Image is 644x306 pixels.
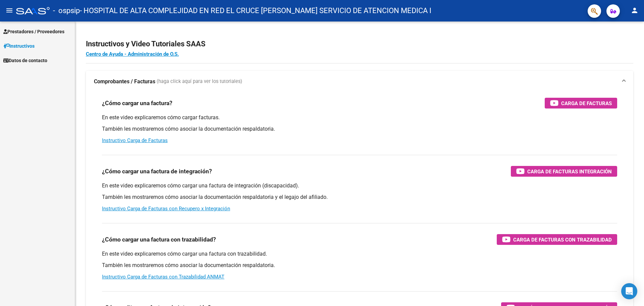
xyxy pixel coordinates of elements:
[621,283,637,299] div: Open Intercom Messenger
[102,167,212,176] h3: ¿Cómo cargar una factura de integración?
[527,167,612,176] span: Carga de Facturas Integración
[3,57,47,64] span: Datos de contacto
[102,182,617,189] p: En este video explicaremos cómo cargar una factura de integración (discapacidad).
[94,78,155,85] strong: Comprobantes / Facturas
[5,6,13,14] mat-icon: menu
[497,234,617,245] button: Carga de Facturas con Trazabilidad
[102,206,230,212] a: Instructivo Carga de Facturas con Recupero x Integración
[511,166,617,177] button: Carga de Facturas Integración
[3,28,64,35] span: Prestadores / Proveedores
[561,99,612,107] span: Carga de Facturas
[631,6,639,14] mat-icon: person
[86,38,633,50] h2: Instructivos y Video Tutoriales SAAS
[53,3,80,18] span: - ospsip
[3,42,35,50] span: Instructivos
[86,51,179,57] a: Centro de Ayuda - Administración de O.S.
[102,114,617,121] p: En este video explicaremos cómo cargar facturas.
[102,274,224,280] a: Instructivo Carga de Facturas con Trazabilidad ANMAT
[102,193,617,201] p: También les mostraremos cómo asociar la documentación respaldatoria y el legajo del afiliado.
[86,71,633,92] mat-expansion-panel-header: Comprobantes / Facturas (haga click aquí para ver los tutoriales)
[157,78,242,85] span: (haga click aquí para ver los tutoriales)
[102,250,617,258] p: En este video explicaremos cómo cargar una factura con trazabilidad.
[102,98,172,108] h3: ¿Cómo cargar una factura?
[102,125,617,133] p: También les mostraremos cómo asociar la documentación respaldatoria.
[102,137,168,143] a: Instructivo Carga de Facturas
[102,235,216,244] h3: ¿Cómo cargar una factura con trazabilidad?
[513,235,612,244] span: Carga de Facturas con Trazabilidad
[545,98,617,108] button: Carga de Facturas
[102,262,617,269] p: También les mostraremos cómo asociar la documentación respaldatoria.
[80,3,431,18] span: - HOSPITAL DE ALTA COMPLEJIDAD EN RED EL CRUCE [PERSON_NAME] SERVICIO DE ATENCION MEDICA I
